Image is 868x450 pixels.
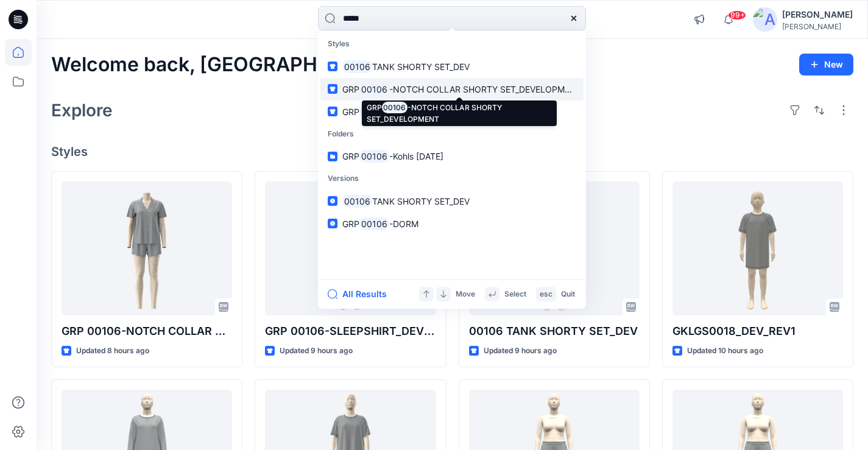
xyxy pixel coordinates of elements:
[51,54,404,76] h2: Welcome back, [GEOGRAPHIC_DATA]
[672,181,843,315] a: GKLGS0018_DEV_REV1
[342,84,359,94] span: GRP
[389,84,582,94] span: -NOTCH COLLAR SHORTY SET_DEVELOPMENT
[672,323,843,340] p: GKLGS0018_DEV_REV1
[320,33,584,55] p: Styles
[62,323,232,340] p: GRP 00106-NOTCH COLLAR SHORTY SET_DEVELOPMENT
[320,100,584,123] a: GRP00106-SLEEPSHIRT_DEVELOPMENT
[320,123,584,146] p: Folders
[280,345,353,357] p: Updated 9 hours ago
[359,105,389,119] mark: 00106
[342,219,359,229] span: GRP
[320,145,584,167] a: GRP00106-Kohls [DATE]
[265,323,436,340] p: GRP 00106-SLEEPSHIRT_DEVELOPMENT
[51,144,853,159] h4: Styles
[320,55,584,78] a: 00106TANK SHORTY SET_DEV
[342,107,359,117] span: GRP
[372,196,470,206] span: TANK SHORTY SET_DEV
[320,190,584,213] a: 00106TANK SHORTY SET_DEV
[469,323,640,340] p: 00106 TANK SHORTY SET_DEV
[389,219,418,229] span: -DORM
[359,82,389,96] mark: 00106
[782,7,853,22] div: [PERSON_NAME]
[62,181,232,315] a: GRP 00106-NOTCH COLLAR SHORTY SET_DEVELOPMENT
[320,78,584,100] a: GRP00106-NOTCH COLLAR SHORTY SET_DEVELOPMENT
[265,181,436,315] a: GRP 00106-SLEEPSHIRT_DEVELOPMENT
[799,54,853,76] button: New
[687,345,763,357] p: Updated 10 hours ago
[540,288,552,301] p: esc
[753,7,777,32] img: avatar
[372,62,470,72] span: TANK SHORTY SET_DEV
[782,22,853,31] div: [PERSON_NAME]
[320,213,584,235] a: GRP00106-DORM
[728,10,746,20] span: 99+
[328,287,395,301] button: All Results
[342,194,372,208] mark: 00106
[76,345,149,357] p: Updated 8 hours ago
[484,345,557,357] p: Updated 9 hours ago
[389,107,509,117] span: -SLEEPSHIRT_DEVELOPMENT
[320,167,584,190] p: Versions
[561,288,575,301] p: Quit
[456,288,475,301] p: Move
[359,217,389,231] mark: 00106
[342,60,372,74] mark: 00106
[389,151,443,161] span: -Kohls [DATE]
[504,288,526,301] p: Select
[342,151,359,161] span: GRP
[359,149,389,163] mark: 00106
[51,100,113,120] h2: Explore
